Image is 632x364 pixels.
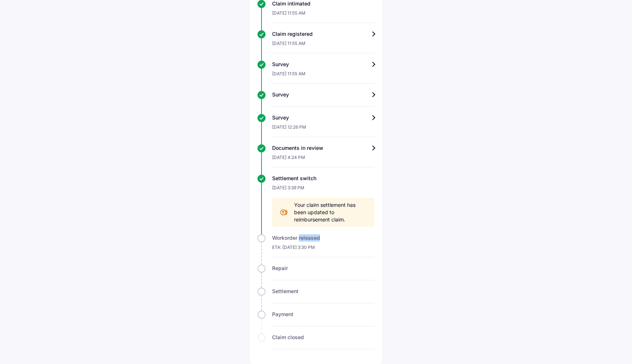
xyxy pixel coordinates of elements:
div: Survey [272,114,375,121]
div: [DATE] 3:39 PM [272,182,375,198]
div: Payment [272,311,375,318]
div: [DATE] 11:55 AM [272,7,375,23]
div: [DATE] 11:55 AM [272,38,375,53]
div: Claim registered [272,30,375,38]
div: [DATE] 4:24 PM [272,152,375,167]
span: Your claim settlement has been updated to reimbursement claim. [294,201,367,223]
div: Settlement switch [272,175,375,182]
div: [DATE] 11:55 AM [272,68,375,84]
div: Survey [272,91,375,98]
div: Workorder released [272,234,375,242]
div: Documents in review [272,144,375,152]
div: Claim closed [272,334,375,341]
div: Repair [272,265,375,272]
div: Settlement [272,288,375,295]
div: [DATE] 12:26 PM [272,121,375,137]
div: ETA: [DATE] 3:30 PM [272,242,375,257]
div: Survey [272,61,375,68]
